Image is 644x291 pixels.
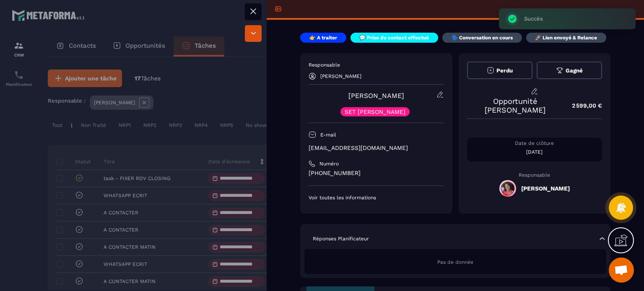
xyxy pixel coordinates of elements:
[467,97,564,114] p: Opportunité [PERSON_NAME]
[535,34,597,41] p: 🚀 Lien envoyé & Relance
[467,62,532,79] button: Perdu
[437,259,473,265] span: Pas de donnée
[309,34,337,41] p: 👉 A traiter
[452,34,513,41] p: 🗣️ Conversation en cours
[467,149,602,155] p: [DATE]
[320,73,361,79] p: [PERSON_NAME]
[609,258,634,283] div: Ouvrir le chat
[309,169,444,177] p: [PHONE_NUMBER]
[521,185,570,192] h5: [PERSON_NAME]
[467,172,602,178] p: Responsable
[496,67,513,74] span: Perdu
[566,67,583,74] span: Gagné
[313,235,369,242] p: Réponses Planificateur
[467,140,602,147] p: Date de clôture
[359,34,429,41] p: 💬 Prise de contact effectué
[309,144,444,152] p: [EMAIL_ADDRESS][DOMAIN_NAME]
[345,109,405,115] p: SET [PERSON_NAME]
[537,62,602,79] button: Gagné
[563,98,602,114] p: 2 599,00 €
[320,131,336,138] p: E-mail
[309,62,444,68] p: Responsable
[309,194,444,201] p: Voir toutes les informations
[319,160,339,167] p: Numéro
[348,92,404,100] a: [PERSON_NAME]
